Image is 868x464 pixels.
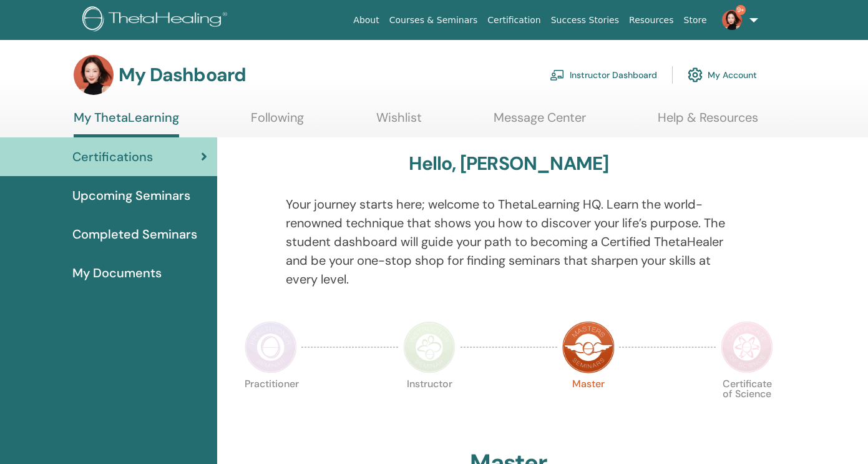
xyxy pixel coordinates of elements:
[721,379,773,432] p: Certificate of Science
[550,61,657,89] a: Instructor Dashboard
[494,110,586,134] a: Message Center
[409,152,608,175] h3: Hello, [PERSON_NAME]
[736,5,746,15] span: 9+
[679,9,712,32] a: Store
[119,64,246,86] h3: My Dashboard
[82,6,232,34] img: logo.png
[403,321,456,373] img: Instructor
[376,110,422,134] a: Wishlist
[722,10,742,30] img: default.jpg
[688,61,757,89] a: My Account
[482,9,545,32] a: Certification
[251,110,304,134] a: Following
[348,9,384,32] a: About
[72,225,197,244] span: Completed Seminars
[546,9,624,32] a: Success Stories
[403,379,456,432] p: Instructor
[286,195,731,289] p: Your journey starts here; welcome to ThetaLearning HQ. Learn the world-renowned technique that sh...
[721,321,773,373] img: Certificate of Science
[550,69,565,81] img: chalkboard-teacher.svg
[72,147,153,166] span: Certifications
[245,321,297,373] img: Practitioner
[72,186,190,205] span: Upcoming Seminars
[74,110,179,137] a: My ThetaLearning
[562,379,615,432] p: Master
[74,55,114,95] img: default.jpg
[384,9,483,32] a: Courses & Seminars
[72,264,162,282] span: My Documents
[688,64,703,86] img: cog.svg
[658,110,758,134] a: Help & Resources
[624,9,679,32] a: Resources
[245,379,297,432] p: Practitioner
[562,321,615,373] img: Master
